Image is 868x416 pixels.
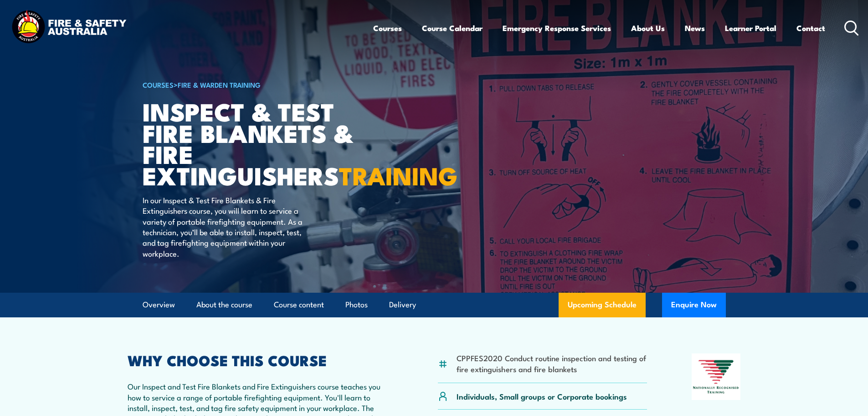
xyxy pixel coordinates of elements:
[274,293,324,317] a: Course content
[339,156,457,194] strong: TRAINING
[143,79,368,90] h6: >
[685,16,705,40] a: News
[143,293,175,317] a: Overview
[692,353,741,400] img: Nationally Recognised Training logo.
[128,353,394,366] h2: WHY CHOOSE THIS COURSE
[143,79,174,90] a: COURSES
[143,100,368,186] h1: Inspect & Test Fire Blankets & Fire Extinguishers
[345,293,368,317] a: Photos
[457,353,647,374] li: CPPFES2020 Conduct routine inspection and testing of fire extinguishers and fire blankets
[796,16,825,40] a: Contact
[178,79,261,90] a: Fire & Warden Training
[631,16,665,40] a: About Us
[457,391,627,401] p: Individuals, Small groups or Corporate bookings
[559,293,646,317] a: Upcoming Schedule
[422,16,483,40] a: Course Calendar
[389,293,416,317] a: Delivery
[196,293,252,317] a: About the course
[143,195,309,258] p: In our Inspect & Test Fire Blankets & Fire Extinguishers course, you will learn to service a vari...
[662,293,726,317] button: Enquire Now
[373,16,402,40] a: Courses
[503,16,611,40] a: Emergency Response Services
[725,16,776,40] a: Learner Portal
